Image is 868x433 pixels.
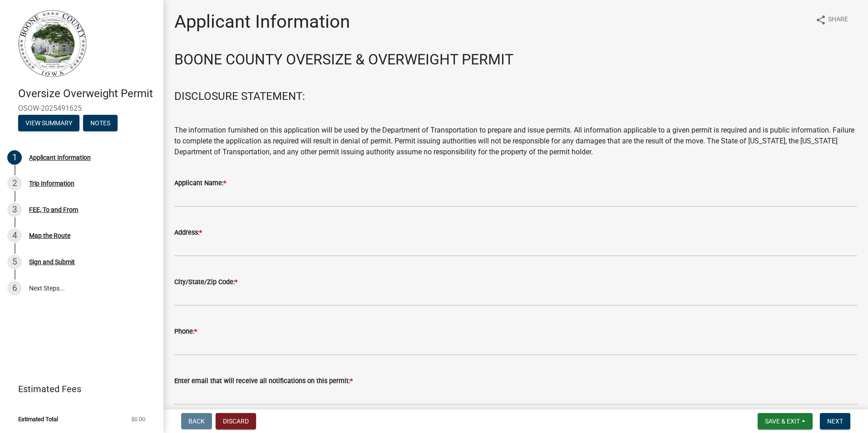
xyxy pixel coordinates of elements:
i: share [815,15,826,25]
a: Estimated Fees [7,380,149,398]
div: Trip Information [29,180,74,187]
button: Discard [216,413,256,429]
wm-modal-confirm: Summary [18,120,79,127]
button: shareShare [808,11,855,29]
img: Boone County, Iowa [18,10,87,78]
span: OSOW-2025491625 [18,104,145,113]
span: Share [828,15,848,25]
h4: Oversize Overweight Permit [18,87,156,100]
label: City/State/Zip Code: [174,279,237,285]
label: Applicant Name: [174,180,226,187]
div: 1 [7,150,22,165]
button: Notes [83,115,118,131]
div: Applicant Information [29,154,91,161]
div: 4 [7,228,22,243]
button: Back [181,413,212,429]
span: Estimated Total [18,416,58,422]
h2: BOONE COUNTY OVERSIZE & OVERWEIGHT PERMIT [174,51,857,68]
div: FEE, To and From [29,207,78,213]
div: 5 [7,255,22,269]
div: 3 [7,202,22,217]
div: 2 [7,176,22,191]
button: Next [820,413,850,429]
label: Address: [174,230,202,236]
button: Save & Exit [758,413,813,429]
wm-modal-confirm: Notes [83,120,118,127]
div: 6 [7,281,22,295]
p: The information furnished on this application will be used by the Department of Transportation to... [174,125,857,157]
span: Next [827,418,843,425]
label: Enter email that will receive all notifications on this permit: [174,378,353,384]
div: Sign and Submit [29,259,75,265]
div: Map the Route [29,232,70,239]
h4: DISCLOSURE STATEMENT: [174,90,857,103]
span: Save & Exit [765,418,800,425]
span: $0.00 [131,416,145,422]
label: Phone: [174,329,197,335]
span: Back [188,418,205,425]
button: View Summary [18,115,79,131]
h1: Applicant Information [174,11,350,33]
